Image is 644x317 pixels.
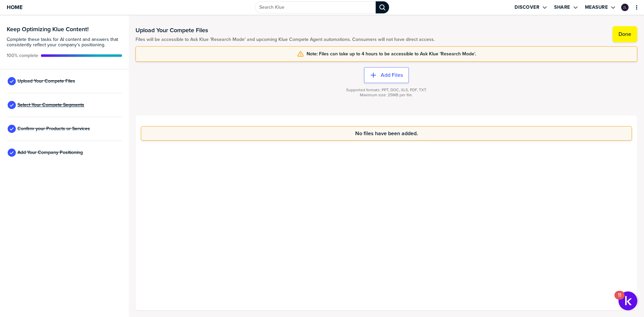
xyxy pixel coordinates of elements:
[17,126,90,131] span: Confirm your Products or Services
[7,4,22,10] span: Home
[621,4,629,11] div: Zev Lewis
[376,1,389,13] div: Search Klue
[618,295,621,304] div: 11
[307,51,476,57] span: Note: Files can take up to 4 hours to be accessible to Ask Klue 'Research Mode'.
[619,31,631,38] label: Done
[136,37,435,42] span: Files will be accessible to Ask Klue 'Research Mode' and upcoming Klue Compete Agent automations....
[364,67,409,83] button: Add Files
[355,130,418,136] span: No files have been added.
[621,3,629,12] a: Edit Profile
[619,292,637,310] button: Open Resource Center, 11 new notifications
[17,150,83,155] span: Add Your Company Positioning
[136,26,435,34] h1: Upload Your Compete Files
[7,37,122,48] span: Complete these tasks for AI content and answers that consistently reflect your company’s position...
[622,4,628,10] img: 612cbdb218b380018c57403f2421afc7-sml.png
[7,26,122,32] h3: Keep Optimizing Klue Content!
[381,72,403,78] label: Add Files
[612,26,637,42] button: Done
[360,93,413,98] span: Maximum size: 25MB per file.
[255,1,376,13] input: Search Klue
[515,4,539,10] label: Discover
[17,102,84,108] span: Select Your Compete Segments
[585,4,608,10] label: Measure
[17,78,75,84] span: Upload Your Compete Files
[554,4,570,10] label: Share
[7,53,38,58] span: Active
[346,88,427,93] span: Supported formats: PPT, DOC, XLS, PDF, TXT.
